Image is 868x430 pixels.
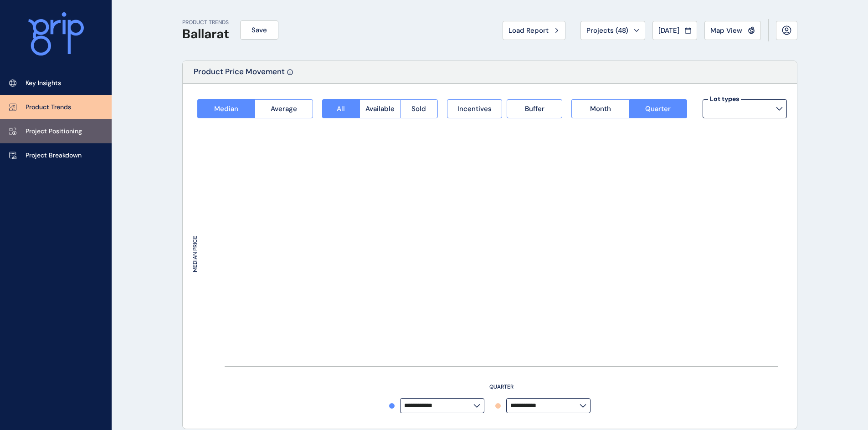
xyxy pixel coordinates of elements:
p: Project Breakdown [26,151,82,160]
span: Average [271,104,297,113]
span: Available [365,104,395,113]
text: QUARTER [489,383,514,390]
text: MEDIAN PRICE [191,236,199,272]
label: Lot types [708,95,741,104]
span: Buffer [525,104,544,113]
button: Incentives [447,99,503,118]
span: All [337,104,345,113]
button: Save [240,20,278,40]
p: Product Price Movement [194,66,285,83]
span: Month [590,104,611,113]
p: Product Trends [26,103,71,112]
button: [DATE] [652,21,697,40]
span: Load Report [508,26,549,35]
span: Projects ( 48 ) [586,26,628,35]
span: Median [214,104,238,113]
button: Median [197,99,255,118]
button: Average [255,99,313,118]
button: All [322,99,360,118]
button: Map View [704,21,761,40]
span: Save [252,25,267,35]
button: Month [571,99,629,118]
button: Quarter [629,99,687,118]
span: Map View [710,26,742,35]
span: Incentives [457,104,492,113]
button: Projects (48) [580,21,645,40]
p: PRODUCT TRENDS [182,19,229,26]
span: Quarter [645,104,671,113]
button: Buffer [507,99,562,118]
span: Sold [411,104,426,113]
button: Sold [400,99,438,118]
p: Project Positioning [26,127,82,136]
p: Key Insights [26,79,61,88]
button: Load Report [503,21,565,40]
button: Available [360,99,400,118]
h1: Ballarat [182,26,229,42]
span: [DATE] [658,26,679,35]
